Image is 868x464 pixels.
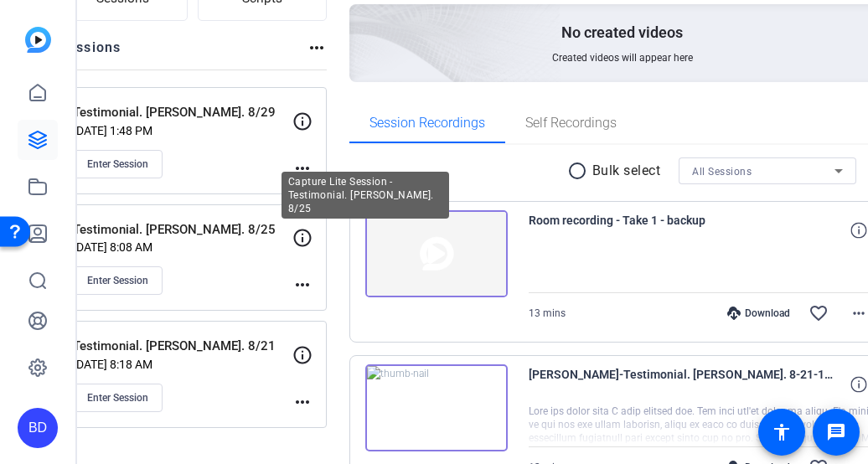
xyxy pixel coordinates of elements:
[292,158,313,178] mat-icon: more_horiz
[292,275,313,295] mat-icon: more_horiz
[73,124,292,137] p: [DATE] 1:48 PM
[73,103,303,122] p: Testimonial. [PERSON_NAME]. 8/29
[552,51,693,64] span: Created videos will appear here
[809,303,829,323] mat-icon: favorite_border
[529,307,566,319] span: 13 mins
[692,166,752,178] span: All Sessions
[87,391,148,405] span: Enter Session
[525,116,617,130] span: Self Recordings
[25,27,51,53] img: blue-gradient.svg
[73,150,163,178] button: Enter Session
[73,358,292,371] p: [DATE] 8:18 AM
[59,38,121,70] h2: Sessions
[567,161,592,181] mat-icon: radio_button_unchecked
[529,364,839,405] span: [PERSON_NAME]-Testimonial. [PERSON_NAME]. 8-21-1755805084559-webcam
[772,422,792,442] mat-icon: accessibility
[369,116,485,130] span: Session Recordings
[73,240,292,254] p: [DATE] 8:08 AM
[87,157,148,171] span: Enter Session
[73,384,163,412] button: Enter Session
[719,307,798,320] div: Download
[529,210,839,250] span: Room recording - Take 1 - backup
[87,274,148,287] span: Enter Session
[18,408,58,448] div: BD
[73,266,163,295] button: Enter Session
[826,422,846,442] mat-icon: message
[73,220,303,240] p: Testimonial. [PERSON_NAME]. 8/25
[73,337,303,356] p: Testimonial. [PERSON_NAME]. 8/21
[365,210,508,297] img: thumb-nail
[592,161,661,181] p: Bulk select
[292,392,313,412] mat-icon: more_horiz
[365,364,508,451] img: thumb-nail
[561,23,683,43] p: No created videos
[307,38,327,58] mat-icon: more_horiz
